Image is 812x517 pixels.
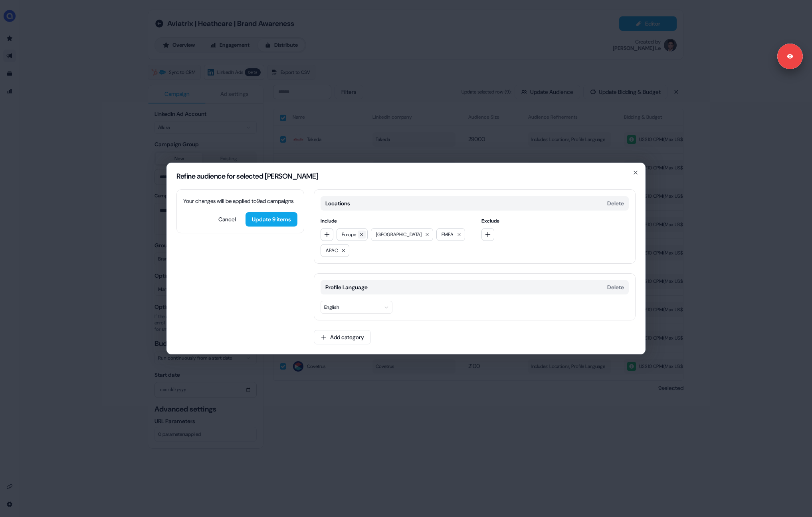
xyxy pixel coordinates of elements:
button: Update 9 items [246,212,297,227]
button: Cancel [212,212,242,227]
span: EMEA [442,231,454,239]
button: Delete [607,283,624,291]
span: Your changes will be applied to 9 ad campaigns . [183,197,295,205]
button: Delete [607,199,624,207]
span: Exclude [481,217,629,225]
span: [GEOGRAPHIC_DATA] [376,231,422,239]
span: Europe [342,231,356,239]
span: Locations [325,199,350,207]
span: APAC [326,247,338,255]
span: Include [321,217,468,225]
button: Add category [314,330,371,344]
h2: Refine audience for selected [PERSON_NAME] [176,173,636,180]
span: Profile Language [325,283,368,291]
button: English [321,301,392,314]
